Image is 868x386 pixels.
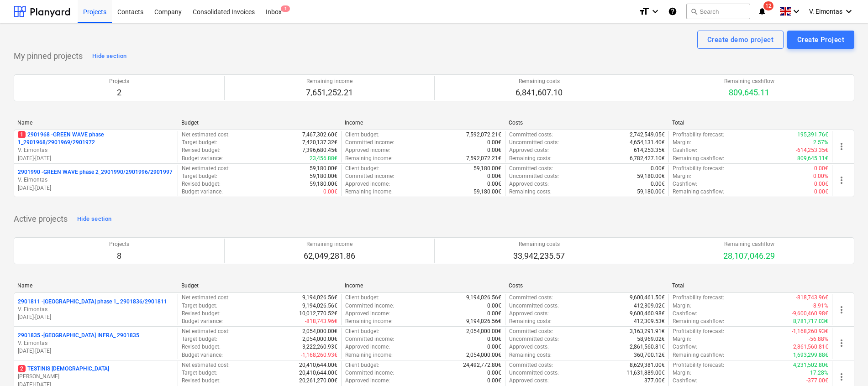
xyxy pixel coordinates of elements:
p: 0.00€ [651,180,665,188]
p: Remaining costs : [509,155,552,162]
p: Budget variance : [182,155,223,162]
p: 412,309.53€ [634,318,665,325]
p: Remaining income [306,78,353,85]
p: Approved costs : [509,377,549,385]
p: Committed income : [345,172,394,180]
p: 360,700.12€ [634,351,665,359]
p: 59,180.00€ [637,172,665,180]
div: Total [672,282,829,289]
div: Total [672,120,829,126]
p: 20,410,644.00€ [299,361,337,369]
p: 2,054,000.00€ [302,328,337,335]
i: format_size [639,6,650,17]
p: Uncommitted costs : [509,335,559,343]
p: 0.00€ [487,369,501,377]
div: Hide section [92,51,126,62]
p: Target budget : [182,172,217,180]
p: Approved income : [345,377,390,385]
div: 12901968 -GREEN WAVE phase 1_2901968/2901969/2901972V. Eimontas[DATE]-[DATE] [18,131,174,162]
p: 8 [109,250,129,261]
p: V. Eimontas [18,176,174,184]
p: Revised budget : [182,377,221,385]
p: 2,861,560.81€ [630,343,665,351]
p: Revised budget : [182,180,221,188]
p: 23,456.88€ [310,155,337,162]
iframe: Chat Widget [822,342,868,386]
p: 2901968 - GREEN WAVE phase 1_2901968/2901969/2901972 [18,131,174,146]
p: 6,782,427.10€ [630,155,665,162]
p: Projects [109,240,129,248]
p: 7,651,252.21 [306,87,353,98]
p: 0.00€ [487,172,501,180]
p: 0.00% [813,172,828,180]
i: keyboard_arrow_down [791,6,802,17]
p: Net estimated cost : [182,328,230,335]
p: 59,180.00€ [310,180,337,188]
p: 0.00€ [487,310,501,318]
div: Name [17,282,174,289]
p: V. Eimontas [18,306,174,313]
p: 0.00€ [487,377,501,385]
p: 0.00€ [487,343,501,351]
p: Target budget : [182,369,217,377]
p: 0.00€ [814,165,828,172]
p: Committed costs : [509,294,553,302]
p: Projects [109,78,129,85]
p: Remaining income : [345,155,393,162]
p: Profitability forecast : [673,165,724,172]
div: Hide section [77,214,111,224]
button: Create Project [787,31,854,49]
p: Committed income : [345,335,394,343]
p: Cashflow : [673,180,697,188]
div: Budget [181,120,338,126]
p: 6,841,607.10 [516,87,563,98]
span: 12 [763,1,773,10]
p: 2901811 - [GEOGRAPHIC_DATA] phase 1_ 2901836/2901811 [18,298,167,306]
p: Remaining cashflow : [673,318,724,325]
p: V. Eimontas [18,339,174,347]
p: Committed costs : [509,361,553,369]
p: Budget variance : [182,351,223,359]
span: V. Eimontas [809,8,842,15]
p: Remaining cashflow [724,78,774,85]
p: 0.00€ [323,188,337,196]
p: [DATE] - [DATE] [18,347,174,355]
p: 0.00€ [814,188,828,196]
p: Remaining costs [516,78,563,85]
p: 28,107,046.29 [723,250,775,261]
p: 412,309.02€ [634,302,665,310]
p: 0.00€ [487,335,501,343]
p: 2,054,000.00€ [466,351,501,359]
p: 0.00€ [487,146,501,154]
p: Approved costs : [509,146,549,154]
p: Remaining costs [513,240,565,248]
button: Search [686,4,750,19]
p: Remaining income [304,240,355,248]
p: Client budget : [345,165,379,172]
p: Margin : [673,369,691,377]
p: -2,861,560.81€ [792,343,828,351]
span: more_vert [836,338,847,349]
div: 2901990 -GREEN WAVE phase 2_2901990/2901996/2901997V. Eimontas[DATE]-[DATE] [18,168,174,192]
p: 2,742,549.05€ [630,131,665,139]
p: -1,168,260.93€ [792,328,828,335]
p: Margin : [673,172,691,180]
p: Approved income : [345,343,390,351]
p: [DATE] - [DATE] [18,313,174,321]
p: 59,180.00€ [310,165,337,172]
p: Cashflow : [673,377,697,385]
p: 809,645.11€ [797,155,828,162]
p: Target budget : [182,335,217,343]
p: Remaining income : [345,188,393,196]
p: Active projects [14,214,68,224]
p: Budget variance : [182,188,223,196]
p: Margin : [673,302,691,310]
i: keyboard_arrow_down [650,6,661,17]
p: Remaining income : [345,351,393,359]
p: 9,194,026.56€ [302,302,337,310]
p: 4,654,131.40€ [630,139,665,146]
p: Committed costs : [509,131,553,139]
p: Net estimated cost : [182,165,230,172]
div: Budget [181,282,338,289]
